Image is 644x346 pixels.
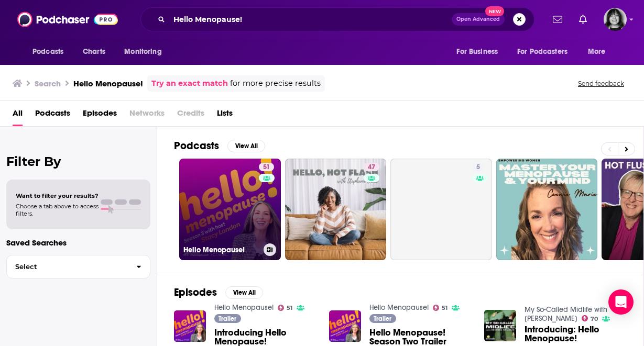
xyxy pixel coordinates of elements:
[6,238,150,248] p: Saved Searches
[73,79,143,88] h3: Hello Menopause!
[177,105,204,126] span: Credits
[549,10,566,28] a: Show notifications dropdown
[525,305,607,323] a: My So-Called Midlife with Reshma Saujani
[608,289,634,315] div: Open Intercom Messenger
[456,17,500,22] span: Open Advanced
[442,306,447,310] span: 51
[76,42,112,62] a: Charts
[510,42,583,62] button: open menu
[169,11,452,28] input: Search podcasts, credits, & more...
[83,44,105,59] span: Charts
[575,79,627,88] button: Send feedback
[174,286,263,299] a: EpisodesView All
[214,328,316,346] a: Introducing Hello Menopause!
[456,44,498,59] span: For Business
[368,162,375,173] span: 47
[35,79,61,88] h3: Search
[214,303,274,312] a: Hello Menopause!
[259,163,274,171] a: 51
[32,44,63,59] span: Podcasts
[13,105,23,126] a: All
[582,315,598,321] a: 70
[151,77,228,90] a: Try an exact match
[604,8,627,31] span: Logged in as parkdalepublicity1
[219,316,236,322] span: Trailer
[517,44,567,59] span: For Podcasters
[452,13,505,26] button: Open AdvancedNew
[369,328,472,346] a: Hello Menopause! Season Two Trailer
[575,10,591,28] a: Show notifications dropdown
[183,245,259,254] h3: Hello Menopause!
[374,316,391,322] span: Trailer
[35,105,70,126] a: Podcasts
[217,105,233,126] a: Lists
[476,162,480,173] span: 5
[16,192,99,199] span: Want to filter your results?
[179,159,281,260] a: 51Hello Menopause!
[449,42,511,62] button: open menu
[484,310,516,342] img: Introducing: Hello Menopause!
[364,163,379,171] a: 47
[25,42,77,62] button: open menu
[16,203,99,217] span: Choose a tab above to access filters.
[174,139,265,152] a: PodcastsView All
[174,286,217,299] h2: Episodes
[124,44,161,59] span: Monitoring
[17,9,118,29] img: Podchaser - Follow, Share and Rate Podcasts
[6,154,150,169] h2: Filter By
[591,317,598,321] span: 70
[287,306,292,310] span: 51
[588,44,606,59] span: More
[263,162,270,173] span: 51
[485,6,504,16] span: New
[581,42,619,62] button: open menu
[285,159,387,260] a: 47
[472,163,484,171] a: 5
[369,303,429,312] a: Hello Menopause!
[604,8,627,31] button: Show profile menu
[140,7,534,31] div: Search podcasts, credits, & more...
[129,105,165,126] span: Networks
[433,305,448,311] a: 51
[230,77,321,90] span: for more precise results
[278,305,293,311] a: 51
[6,255,150,278] button: Select
[390,159,492,260] a: 5
[174,139,219,152] h2: Podcasts
[7,263,128,270] span: Select
[227,140,265,152] button: View All
[604,8,627,31] img: User Profile
[117,42,175,62] button: open menu
[525,325,627,343] a: Introducing: Hello Menopause!
[83,105,117,126] a: Episodes
[329,310,361,342] img: Hello Menopause! Season Two Trailer
[225,286,263,299] button: View All
[174,310,206,342] img: Introducing Hello Menopause!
